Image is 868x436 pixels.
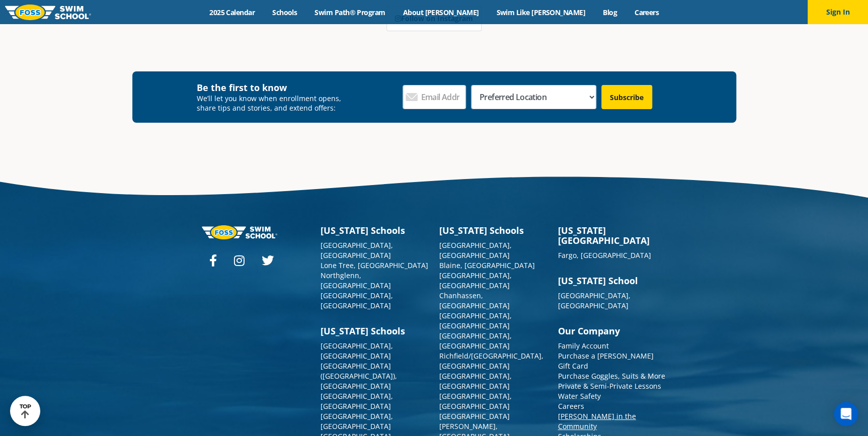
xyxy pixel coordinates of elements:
[558,291,630,310] a: [GEOGRAPHIC_DATA], [GEOGRAPHIC_DATA]
[321,411,393,431] a: [GEOGRAPHIC_DATA], [GEOGRAPHIC_DATA]
[439,225,548,235] h3: [US_STATE] Schools
[601,85,652,109] input: Subscribe
[403,85,466,109] input: Email Address
[558,250,651,260] a: Fargo, [GEOGRAPHIC_DATA]
[321,326,429,336] h3: [US_STATE] Schools
[439,260,535,270] a: Blaine, [GEOGRAPHIC_DATA]
[321,341,393,361] a: [GEOGRAPHIC_DATA], [GEOGRAPHIC_DATA]
[558,351,654,371] a: Purchase a [PERSON_NAME] Gift Card
[321,391,393,411] a: [GEOGRAPHIC_DATA], [GEOGRAPHIC_DATA]
[439,311,512,330] a: [GEOGRAPHIC_DATA], [GEOGRAPHIC_DATA]
[20,403,31,419] div: TOP
[439,331,512,351] a: [GEOGRAPHIC_DATA], [GEOGRAPHIC_DATA]
[558,276,667,286] h3: [US_STATE] School
[594,8,625,17] a: Blog
[201,8,264,17] a: 2025 Calendar
[439,391,512,411] a: [GEOGRAPHIC_DATA], [GEOGRAPHIC_DATA]
[202,225,277,239] img: Foss-logo-horizontal-white.svg
[488,8,594,17] a: Swim Like [PERSON_NAME]
[321,271,391,290] a: Northglenn, [GEOGRAPHIC_DATA]
[439,271,512,290] a: [GEOGRAPHIC_DATA], [GEOGRAPHIC_DATA]
[394,8,488,17] a: About [PERSON_NAME]
[558,341,609,351] a: Family Account
[439,351,543,371] a: Richfield/[GEOGRAPHIC_DATA], [GEOGRAPHIC_DATA]
[321,260,428,270] a: Lone Tree, [GEOGRAPHIC_DATA]
[558,411,636,431] a: [PERSON_NAME] in the Community
[197,81,348,94] h4: Be the first to know
[439,371,512,391] a: [GEOGRAPHIC_DATA], [GEOGRAPHIC_DATA]
[321,240,393,260] a: [GEOGRAPHIC_DATA], [GEOGRAPHIC_DATA]
[558,401,584,411] a: Careers
[558,326,667,336] h3: Our Company
[439,240,512,260] a: [GEOGRAPHIC_DATA], [GEOGRAPHIC_DATA]
[558,225,667,245] h3: [US_STATE][GEOGRAPHIC_DATA]
[321,225,429,235] h3: [US_STATE] Schools
[321,291,393,310] a: [GEOGRAPHIC_DATA], [GEOGRAPHIC_DATA]
[439,291,510,310] a: Chanhassen, [GEOGRAPHIC_DATA]
[321,361,397,391] a: [GEOGRAPHIC_DATA] ([GEOGRAPHIC_DATA]), [GEOGRAPHIC_DATA]
[558,381,661,391] a: Private & Semi-Private Lessons
[306,8,394,17] a: Swim Path® Program
[5,5,91,20] img: FOSS Swim School Logo
[834,402,858,426] div: Open Intercom Messenger
[264,8,306,17] a: Schools
[197,94,348,113] p: We’ll let you know when enrollment opens, share tips and stories, and extend offers:
[558,391,601,401] a: Water Safety
[625,8,667,17] a: Careers
[558,371,665,381] a: Purchase Goggles, Suits & More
